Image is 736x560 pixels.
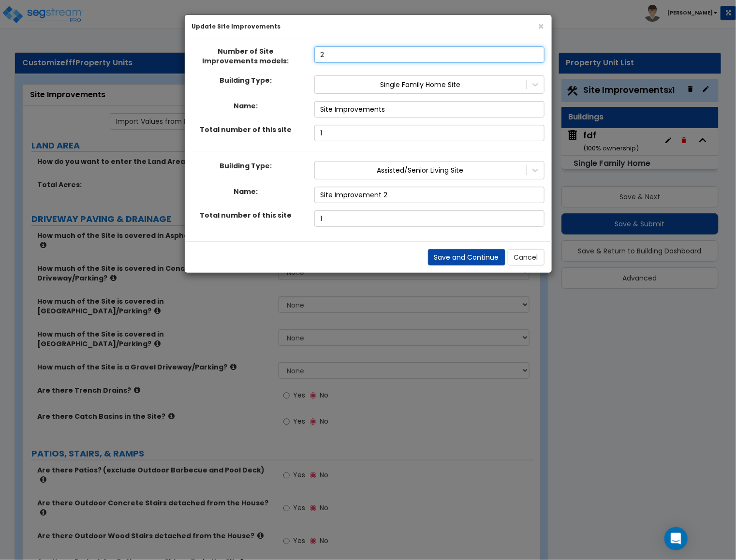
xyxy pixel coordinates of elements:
[664,527,688,550] div: Open Intercom Messenger
[538,19,545,33] span: ×
[200,210,292,220] label: Total number of this site
[538,21,545,31] button: Close
[220,161,272,171] label: Building Type:
[508,249,545,265] button: Cancel
[220,75,272,85] label: Building Type:
[234,187,258,196] label: Name:
[428,249,505,265] button: Save and Continue
[192,46,300,66] label: Number of Site Improvements models:
[192,22,281,30] b: Update Site Improvements
[200,125,292,134] label: Total number of this site
[234,101,258,111] label: Name:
